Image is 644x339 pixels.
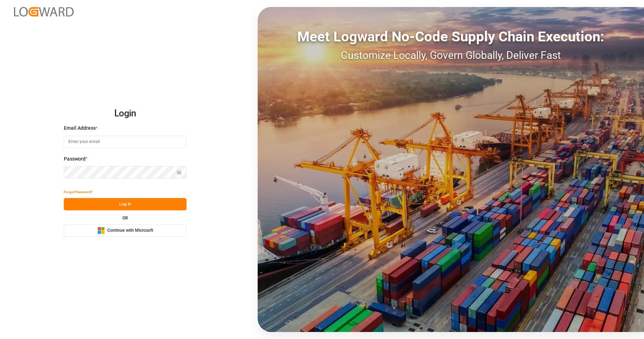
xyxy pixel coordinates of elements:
[122,216,128,220] small: OR
[107,228,153,234] span: Continue with Microsoft
[64,198,187,210] button: Log In
[64,102,187,125] h2: Login
[64,224,187,237] button: Continue with Microsoft
[64,155,86,163] span: Password
[14,7,74,16] img: Logward_new_orange.png
[64,136,187,148] input: Enter your email
[64,186,93,198] button: Forgot Password?
[64,124,96,132] span: Email Address
[258,47,644,63] div: Customize Locally, Govern Globally, Deliver Fast
[258,26,644,47] div: Meet Logward No-Code Supply Chain Execution:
